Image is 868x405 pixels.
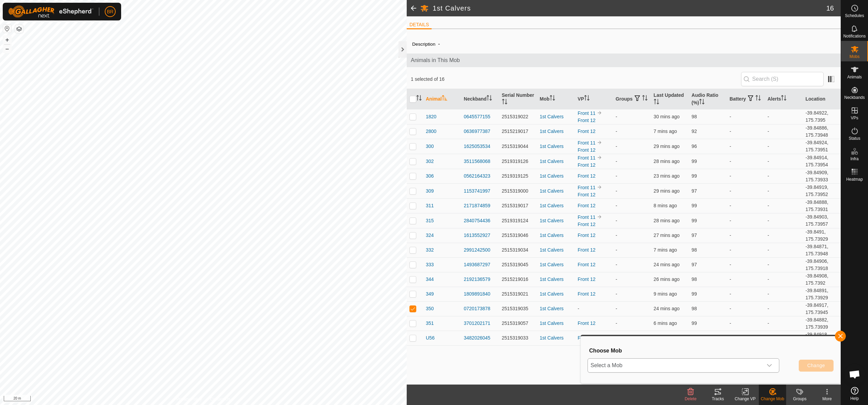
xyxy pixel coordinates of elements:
[3,25,11,33] button: Reset Map
[613,301,651,316] td: -
[435,38,443,49] span: -
[502,143,534,150] div: 2515319044
[847,75,862,79] span: Animals
[578,335,595,341] a: Front 12
[803,169,841,183] td: -39.84909, 175.73933
[642,96,648,102] p-sorticon: Activate to sort
[578,247,595,253] a: Front 12
[578,222,595,227] a: Front 12
[540,172,572,180] div: 1st Calvers
[487,96,492,102] p-sorticon: Activate to sort
[850,55,859,59] span: Mobs
[727,139,765,154] td: -
[502,276,534,283] div: 2515219016
[803,301,841,316] td: -39.84917, 175.73945
[692,306,697,311] span: 98
[578,203,595,208] a: Front 12
[654,262,680,267] span: 23 Sept 2025, 6:47 pm
[502,320,534,327] div: 2515319057
[502,202,534,209] div: 2515319017
[578,155,595,161] a: Front 11
[692,159,697,164] span: 99
[765,213,802,228] td: -
[578,140,595,146] a: Front 11
[426,143,434,150] span: 300
[765,316,802,331] td: -
[692,218,697,223] span: 99
[433,4,826,12] h2: 1st Calvers
[850,396,859,401] span: Help
[584,96,590,102] p-sorticon: Activate to sort
[613,139,651,154] td: -
[692,144,697,149] span: 96
[803,198,841,213] td: -39.84888, 175.73931
[727,316,765,331] td: -
[846,177,863,181] span: Heatmap
[423,89,461,109] th: Animal
[416,96,422,102] p-sorticon: Activate to sort
[107,8,113,15] span: BR
[464,143,496,150] div: 1625053534
[765,154,802,169] td: -
[765,243,802,257] td: -
[540,246,572,254] div: 1st Calvers
[765,169,802,183] td: -
[502,113,534,120] div: 2515319022
[765,109,802,124] td: -
[575,89,613,109] th: VP
[765,272,802,287] td: -
[502,158,534,165] div: 2519319126
[578,185,595,190] a: Front 11
[727,154,765,169] td: -
[765,124,802,139] td: -
[589,347,834,354] h3: Choose Mob
[654,159,680,164] span: 23 Sept 2025, 6:43 pm
[426,158,434,165] span: 302
[597,184,602,190] img: to
[813,396,841,402] div: More
[765,257,802,272] td: -
[464,187,496,195] div: 1153741997
[692,320,697,326] span: 99
[727,331,765,345] td: -
[699,100,705,105] p-sorticon: Activate to sort
[613,109,651,124] td: -
[426,276,434,283] span: 344
[613,154,651,169] td: -
[540,334,572,342] div: 1st Calvers
[15,25,23,33] button: Map Layers
[654,114,680,119] span: 23 Sept 2025, 6:42 pm
[578,162,595,168] a: Front 12
[426,202,434,209] span: 311
[426,261,434,268] span: 333
[502,172,534,180] div: 2519319125
[654,173,680,179] span: 23 Sept 2025, 6:49 pm
[597,155,602,160] img: to
[803,213,841,228] td: -39.84903, 175.73957
[210,396,230,402] a: Contact Us
[803,139,841,154] td: -39.84924, 175.73951
[578,306,579,311] app-display-virtual-paddock-transition: -
[654,247,677,253] span: 23 Sept 2025, 7:05 pm
[654,144,680,149] span: 23 Sept 2025, 6:43 pm
[765,139,802,154] td: -
[464,172,496,180] div: 0562164323
[851,116,858,120] span: VPs
[759,396,786,402] div: Change Mob
[654,320,677,326] span: 23 Sept 2025, 7:05 pm
[407,21,432,29] li: DETAILS
[803,331,841,345] td: -39.84918, 175.7394
[578,173,595,179] a: Front 12
[540,261,572,268] div: 1st Calvers
[540,143,572,150] div: 1st Calvers
[464,217,496,224] div: 2840754436
[826,3,834,13] span: 16
[464,334,496,342] div: 3482026045
[464,261,496,268] div: 1493687297
[502,100,507,105] p-sorticon: Activate to sort
[499,89,537,109] th: Serial Number
[464,232,496,239] div: 1613552927
[727,109,765,124] td: -
[692,129,697,134] span: 92
[540,217,572,224] div: 1st Calvers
